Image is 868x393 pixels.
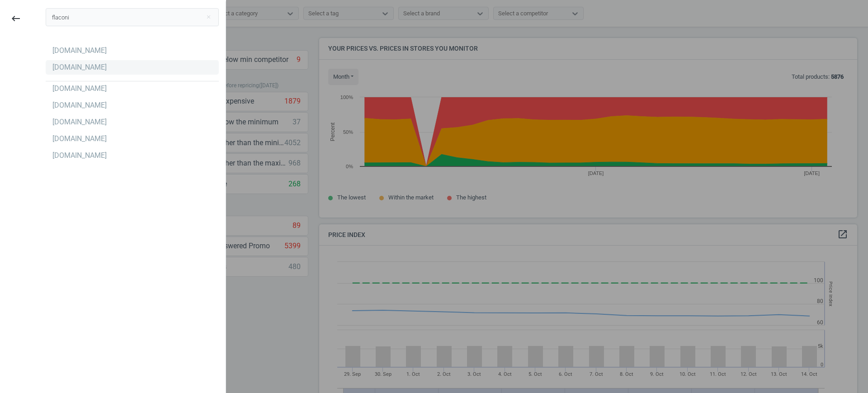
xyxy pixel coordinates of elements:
input: Search campaign [46,8,219,26]
i: keyboard_backspace [10,13,21,24]
div: [DOMAIN_NAME] [52,100,107,110]
div: [DOMAIN_NAME] [52,151,107,161]
button: Close [202,13,215,21]
button: keyboard_backspace [5,8,26,29]
div: [DOMAIN_NAME] [52,117,107,127]
div: [DOMAIN_NAME] [52,46,107,56]
div: [DOMAIN_NAME] [52,62,107,72]
div: [DOMAIN_NAME] [52,134,107,144]
div: [DOMAIN_NAME] [52,84,107,94]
